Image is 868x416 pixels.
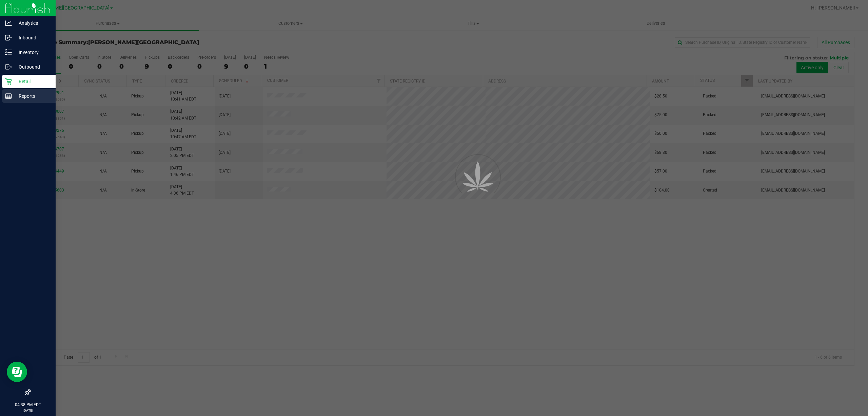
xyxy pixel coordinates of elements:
p: Analytics [12,19,53,27]
p: Retail [12,77,53,86]
p: Inventory [12,48,53,56]
inline-svg: Analytics [5,20,12,26]
inline-svg: Reports [5,93,12,100]
inline-svg: Retail [5,78,12,85]
p: 04:38 PM EDT [3,402,53,408]
inline-svg: Inbound [5,34,12,41]
p: Reports [12,92,53,100]
inline-svg: Inventory [5,49,12,56]
iframe: Resource center [7,362,27,382]
p: Inbound [12,34,53,42]
p: Outbound [12,63,53,71]
inline-svg: Outbound [5,64,12,70]
p: [DATE] [3,408,53,413]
